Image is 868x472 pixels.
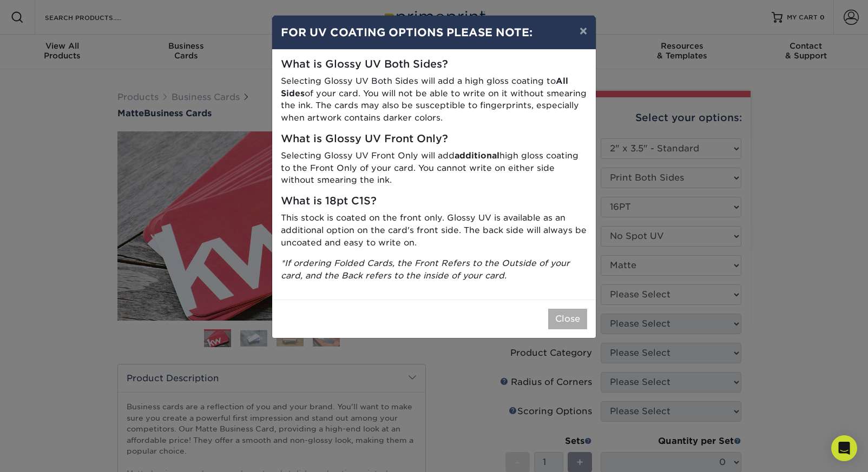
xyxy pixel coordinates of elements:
[831,435,857,461] div: Open Intercom Messenger
[281,58,587,71] h5: What is Glossy UV Both Sides?
[281,150,587,187] p: Selecting Glossy UV Front Only will add high gloss coating to the Front Only of your card. You ca...
[571,16,596,46] button: ×
[281,75,587,124] p: Selecting Glossy UV Both Sides will add a high gloss coating to of your card. You will not be abl...
[281,195,587,208] h5: What is 18pt C1S?
[281,133,587,145] h5: What is Glossy UV Front Only?
[455,150,499,161] strong: additional
[281,212,587,249] p: This stock is coated on the front only. Glossy UV is available as an additional option on the car...
[281,258,570,281] i: *If ordering Folded Cards, the Front Refers to the Outside of your card, and the Back refers to t...
[548,309,587,329] button: Close
[281,76,568,98] strong: All Sides
[281,24,587,41] h4: FOR UV COATING OPTIONS PLEASE NOTE:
